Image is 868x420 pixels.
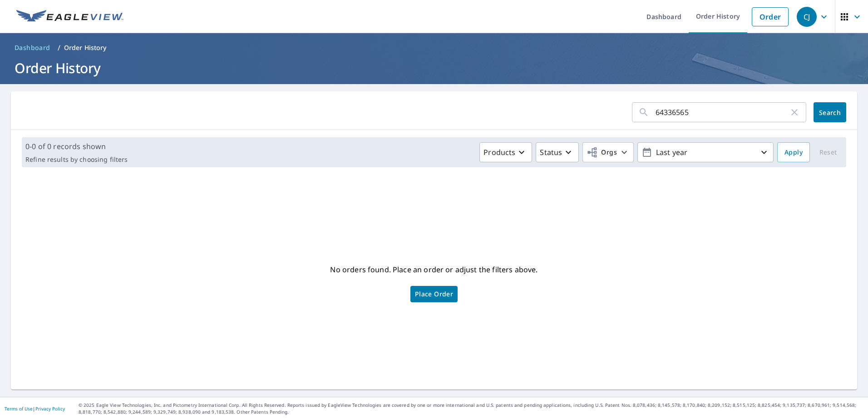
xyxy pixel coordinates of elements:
[814,102,846,122] button: Search
[483,147,515,158] p: Products
[79,402,863,415] p: © 2025 Eagle View Technologies, Inc. and Pictometry International Corp. All Rights Reserved. Repo...
[752,7,789,26] a: Order
[5,405,33,412] a: Terms of Use
[64,43,107,52] p: Order History
[11,40,857,55] nav: breadcrumb
[479,142,532,162] button: Products
[11,59,857,77] h1: Order History
[777,142,810,162] button: Apply
[25,141,128,152] p: 0-0 of 0 records shown
[540,147,562,158] p: Status
[35,405,65,412] a: Privacy Policy
[25,155,128,164] p: Refine results by choosing filters
[797,7,817,27] div: CJ
[330,262,538,277] p: No orders found. Place an order or adjust the filters above.
[784,147,803,158] span: Apply
[652,145,759,160] p: Last year
[582,142,634,162] button: Orgs
[58,42,60,53] li: /
[587,147,617,158] span: Orgs
[5,406,65,411] p: |
[16,10,123,24] img: EV Logo
[15,43,50,52] span: Dashboard
[656,100,789,125] input: Address, Report #, Claim ID, etc.
[536,142,579,162] button: Status
[11,40,54,55] a: Dashboard
[415,292,453,296] span: Place Order
[637,142,774,162] button: Last year
[821,108,839,117] span: Search
[410,286,458,302] a: Place Order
